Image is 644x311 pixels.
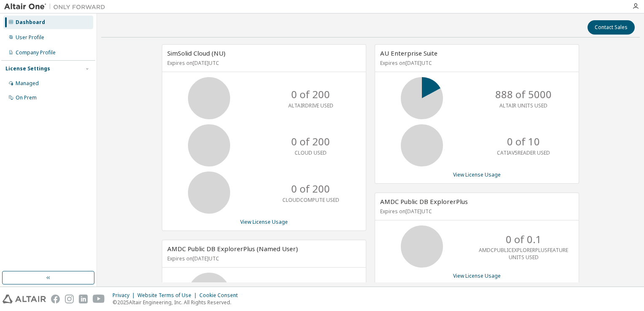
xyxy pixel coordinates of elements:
p: CATIAV5READER USED [497,149,550,156]
p: Expires on [DATE] UTC [167,255,359,262]
div: License Settings [5,65,50,72]
p: 0 of 200 [291,134,330,149]
a: View License Usage [453,272,501,279]
a: View License Usage [453,171,501,178]
button: Contact Sales [588,20,635,35]
img: facebook.svg [51,295,60,303]
span: AU Enterprise Suite [380,49,437,57]
a: View License Usage [240,218,288,225]
div: Managed [16,80,39,87]
img: youtube.svg [93,295,105,303]
span: AMDC Public DB ExplorerPlus (Named User) [167,244,298,253]
div: Dashboard [16,19,45,26]
span: SimSolid Cloud (NU) [167,49,225,57]
p: CLOUD USED [295,149,327,156]
p: ALTAIR UNITS USED [499,102,547,109]
p: 0.001 of 0.2 [282,279,339,294]
p: © 2025 Altair Engineering, Inc. All Rights Reserved. [113,299,243,306]
img: instagram.svg [65,295,74,303]
p: Expires on [DATE] UTC [167,59,359,67]
p: 0 of 0.1 [506,232,542,247]
span: AMDC Public DB ExplorerPlus [380,197,468,206]
div: Website Terms of Use [137,292,199,299]
div: Cookie Consent [199,292,243,299]
div: Privacy [113,292,137,299]
div: User Profile [16,34,44,41]
div: Company Profile [16,49,56,56]
p: 0 of 200 [291,182,330,196]
img: altair_logo.svg [3,295,46,303]
p: AMDCPUBLICEXPLORERPLUSFEATURE UNITS USED [479,247,568,261]
p: 0 of 200 [291,87,330,102]
p: 888 of 5000 [495,87,552,102]
p: CLOUDCOMPUTE USED [282,196,339,204]
p: 0 of 10 [507,134,540,149]
div: On Prem [16,94,37,101]
p: Expires on [DATE] UTC [380,208,572,215]
p: ALTAIRDRIVE USED [288,102,333,109]
img: Altair One [4,3,110,11]
img: linkedin.svg [79,295,88,303]
p: Expires on [DATE] UTC [380,59,572,67]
